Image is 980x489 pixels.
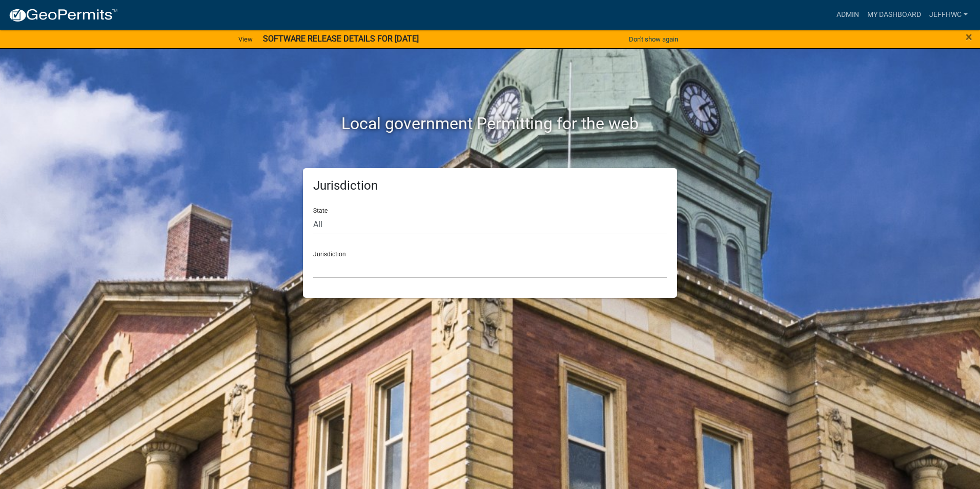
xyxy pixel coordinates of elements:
a: JeffHWC [925,5,972,25]
span: × [966,30,972,44]
h2: Local government Permitting for the web [206,114,774,133]
h5: Jurisdiction [313,178,667,193]
a: View [234,31,257,48]
button: Close [966,31,972,43]
strong: SOFTWARE RELEASE DETAILS FOR [DATE] [263,34,419,44]
a: My Dashboard [863,5,925,25]
a: Admin [832,5,863,25]
button: Don't show again [625,31,682,48]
